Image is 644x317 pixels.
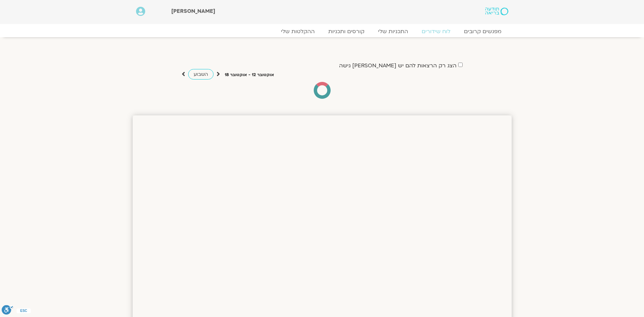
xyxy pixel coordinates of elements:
a: לוח שידורים [415,28,457,35]
span: [PERSON_NAME] [171,7,215,15]
p: אוקטובר 12 - אוקטובר 18 [225,71,274,78]
a: מפגשים קרובים [457,28,508,35]
nav: Menu [136,28,508,35]
a: קורסים ותכניות [321,28,371,35]
a: ההקלטות שלי [274,28,321,35]
a: השבוע [188,69,214,80]
span: השבוע [194,71,208,77]
label: הצג רק הרצאות להם יש [PERSON_NAME] גישה [339,63,457,69]
a: התכניות שלי [371,28,415,35]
